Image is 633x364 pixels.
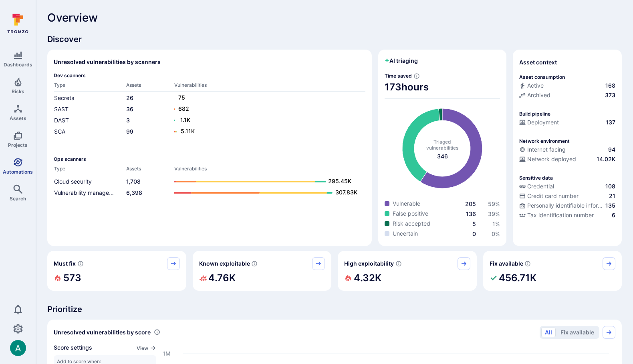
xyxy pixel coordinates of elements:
button: View [137,345,156,351]
span: Risks [12,88,24,94]
div: Credential [519,182,554,190]
span: 1 % [492,220,500,227]
span: 137 [606,118,615,126]
a: Active168 [519,82,615,90]
span: Archived [527,91,550,99]
a: 1.1K [174,116,357,125]
text: 5.11K [181,128,195,134]
a: 136 [466,210,476,217]
a: Cloud security [54,178,92,185]
div: High exploitability [338,251,477,291]
th: Vulnerabilities [174,82,365,92]
span: 0 [472,230,476,237]
text: 307.83K [335,189,357,196]
a: Deployment137 [519,118,615,126]
div: Network deployed [519,155,576,163]
span: 135 [605,202,615,210]
a: 5 [472,220,476,227]
svg: EPSS score ≥ 0.7 [395,260,402,267]
a: Internet facing94 [519,146,615,154]
p: Network environment [519,138,570,144]
a: Vulnerability management [54,189,122,196]
a: 205 [465,200,476,207]
span: High exploitability [344,260,394,268]
h2: 456.71K [499,270,536,286]
a: 39% [488,210,500,217]
div: Must fix [47,251,186,291]
a: Credit card number21 [519,192,615,200]
a: 1% [492,220,500,227]
span: 168 [605,82,615,90]
div: Active [519,82,544,90]
a: 6,398 [126,189,142,196]
div: Credit card number [519,192,579,200]
a: DAST [54,117,69,124]
span: Search [10,196,26,202]
span: Internet facing [527,146,566,154]
a: 36 [126,106,133,112]
span: Vulnerable [393,200,420,208]
th: Assets [126,165,174,175]
div: Evidence that the asset is packaged and deployed somewhere [519,155,615,165]
span: Fix available [490,260,523,268]
span: 0 % [492,230,500,237]
span: 173 hours [385,81,500,94]
div: Arjan Dehar [10,340,26,356]
svg: Risk score >=40 , missed SLA [77,260,84,267]
span: 94 [608,146,615,154]
span: Dev scanners [54,72,365,78]
a: 682 [174,104,357,114]
span: 14.02K [597,155,615,163]
div: Deployment [519,118,559,126]
text: 1.1K [180,116,190,123]
text: 295.45K [328,178,351,184]
h2: 4.76K [208,270,236,286]
a: 99 [126,128,133,135]
th: Type [54,165,126,175]
div: Code repository is archived [519,91,615,101]
span: Risk accepted [393,220,430,228]
span: Assets [10,115,26,121]
a: Tax identification number6 [519,211,615,219]
span: Known exploitable [199,260,250,268]
div: Number of vulnerabilities in status 'Open' 'Triaged' and 'In process' grouped by score [154,328,160,336]
svg: Estimated based on an average time of 30 mins needed to triage each vulnerability [413,73,420,79]
h2: Unresolved vulnerabilities by scanners [54,58,161,66]
div: Commits seen in the last 180 days [519,82,615,91]
a: SAST [54,106,69,112]
span: Projects [8,142,28,148]
a: Personally identifiable information (PII)135 [519,202,615,210]
span: Automations [3,169,33,175]
a: 59% [488,200,500,207]
p: Sensitive data [519,175,553,181]
span: Overview [47,11,98,24]
a: 1,708 [126,178,141,185]
span: Discover [47,34,622,45]
a: Secrets [54,94,74,101]
span: Triaged vulnerabilities [426,139,458,151]
span: Dashboards [4,62,32,68]
a: View [137,344,156,352]
span: Time saved [385,73,412,79]
svg: Vulnerabilities with fix available [524,260,531,267]
text: 75 [178,94,185,101]
th: Vulnerabilities [174,165,365,175]
span: 39 % [488,210,500,217]
span: total [437,152,448,160]
button: Fix available [557,328,598,337]
span: Ops scanners [54,156,365,162]
span: Network deployed [527,155,576,163]
th: Assets [126,82,174,92]
svg: Confirmed exploitable by KEV [251,260,258,267]
h2: AI triaging [385,57,418,65]
span: Credit card number [527,192,579,200]
span: Prioritize [47,304,622,315]
span: Asset context [519,58,557,66]
span: Must fix [54,260,76,268]
div: Tax identification number [519,211,594,219]
span: 59 % [488,200,500,207]
text: 1M [163,350,171,356]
